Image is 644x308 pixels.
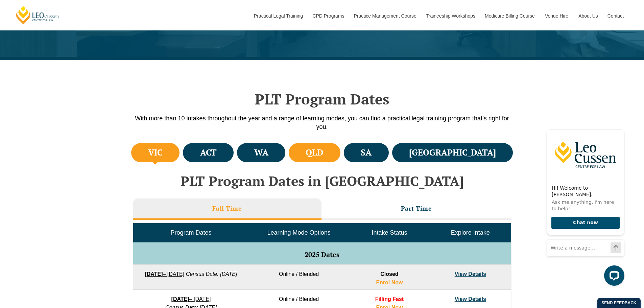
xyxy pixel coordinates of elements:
[186,271,237,277] em: Census Date: [DATE]
[540,1,573,30] a: Venue Hire
[170,229,211,236] span: Program Dates
[254,147,268,158] h4: WA
[15,5,60,25] a: [PERSON_NAME] Centre for Law
[307,1,349,30] a: CPD Programs
[129,114,515,131] p: With more than 10 intakes throughout the year and a range of learning modes, you can find a pract...
[455,271,486,277] a: View Details
[541,123,627,291] iframe: LiveChat chat widget
[375,296,404,302] span: Filling Fast
[372,229,407,236] span: Intake Status
[145,271,184,277] a: [DATE]– [DATE]
[480,1,540,30] a: Medicare Billing Course
[361,147,372,158] h4: SA
[212,205,242,212] h3: Full Time
[129,173,515,188] h2: PLT Program Dates in [GEOGRAPHIC_DATA]
[267,229,331,236] span: Learning Mode Options
[409,147,496,158] h4: [GEOGRAPHIC_DATA]
[380,271,398,277] span: Closed
[148,147,163,158] h4: VIC
[249,265,349,290] td: Online / Blended
[349,1,421,30] a: Practice Management Course
[145,271,163,277] strong: [DATE]
[306,147,323,158] h4: QLD
[171,296,211,302] a: [DATE]– [DATE]
[376,280,403,285] a: Enrol Now
[573,1,602,30] a: About Us
[171,296,189,302] strong: [DATE]
[451,229,490,236] span: Explore Intake
[200,147,217,158] h4: ACT
[305,250,339,259] span: 2025 Dates
[421,1,480,30] a: Traineeship Workshops
[249,1,308,30] a: Practical Legal Training
[455,296,486,302] a: View Details
[401,205,432,212] h3: Part Time
[602,1,629,30] a: Contact
[129,91,515,108] h2: PLT Program Dates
